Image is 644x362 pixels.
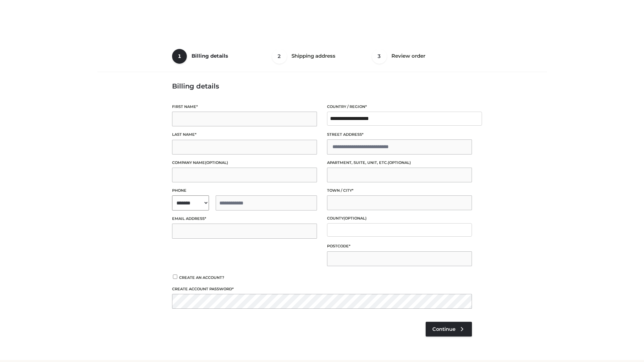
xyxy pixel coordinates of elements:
span: Shipping address [291,53,335,59]
span: Review order [391,53,425,59]
label: Email address [172,216,317,222]
label: Phone [172,187,317,194]
a: Continue [426,322,472,337]
span: (optional) [205,160,228,165]
input: Create an account? [172,275,178,279]
span: Create an account? [179,275,224,280]
span: Billing details [192,53,228,59]
label: Street address [327,131,472,138]
label: Postcode [327,243,472,249]
label: Town / City [327,187,472,194]
label: Company name [172,160,317,166]
label: Country / Region [327,104,472,110]
span: 2 [272,49,287,64]
span: 3 [372,49,387,64]
label: Create account password [172,286,472,292]
span: (optional) [343,216,367,221]
span: 1 [172,49,187,64]
label: First name [172,104,317,110]
span: (optional) [388,160,411,165]
label: Apartment, suite, unit, etc. [327,160,472,166]
label: Last name [172,131,317,138]
h3: Billing details [172,82,472,90]
span: Continue [432,326,455,332]
label: County [327,215,472,222]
